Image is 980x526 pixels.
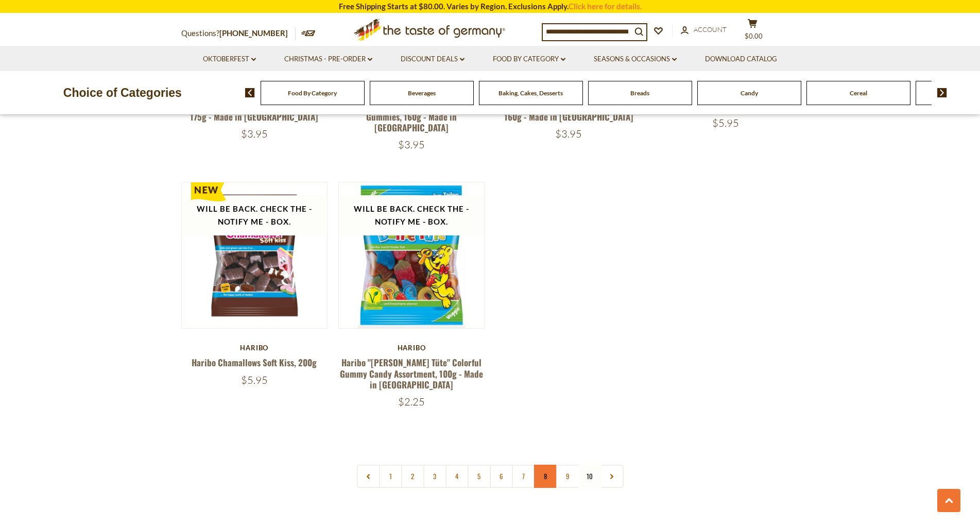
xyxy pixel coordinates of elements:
[498,89,563,97] a: Baking, Cakes, Desserts
[408,89,436,97] a: Beverages
[712,116,739,129] span: $5.95
[594,54,677,65] a: Seasons & Occasions
[630,89,649,97] a: Breads
[241,127,268,140] span: $3.95
[219,28,288,38] a: [PHONE_NUMBER]
[745,32,763,40] span: $0.00
[401,54,465,65] a: Discount Deals
[850,89,867,97] a: Cereal
[339,182,485,328] img: Haribo
[344,99,478,134] a: Haribo “[PERSON_NAME] - Hermione” Gummies, 160g - Made in [GEOGRAPHIC_DATA]
[288,89,337,97] a: Food By Category
[493,54,565,65] a: Food By Category
[182,182,328,328] img: Haribo
[737,19,768,44] button: $0.00
[338,344,485,352] div: Haribo
[512,465,535,488] a: 7
[379,465,402,488] a: 1
[181,27,296,40] p: Questions?
[937,88,947,97] img: next arrow
[398,395,425,408] span: $2.25
[245,88,255,97] img: previous arrow
[401,465,424,488] a: 2
[398,138,425,151] span: $3.95
[490,465,513,488] a: 6
[241,374,268,386] span: $5.95
[681,24,727,36] a: Account
[181,344,328,352] div: Haribo
[468,465,491,488] a: 5
[340,356,483,391] a: Haribo "[PERSON_NAME] Tüte" Colorful Gummy Candy Assortment, 100g - Made in [GEOGRAPHIC_DATA]
[555,127,582,140] span: $3.95
[192,356,317,369] a: Haribo Chamallows Soft Kiss, 200g
[284,54,372,65] a: Christmas - PRE-ORDER
[203,54,256,65] a: Oktoberfest
[694,25,727,33] span: Account
[741,89,758,97] a: Candy
[534,465,557,488] a: 8
[423,465,446,488] a: 3
[569,2,642,11] a: Click here for details.
[705,54,777,65] a: Download Catalog
[556,465,579,488] a: 9
[445,465,469,488] a: 4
